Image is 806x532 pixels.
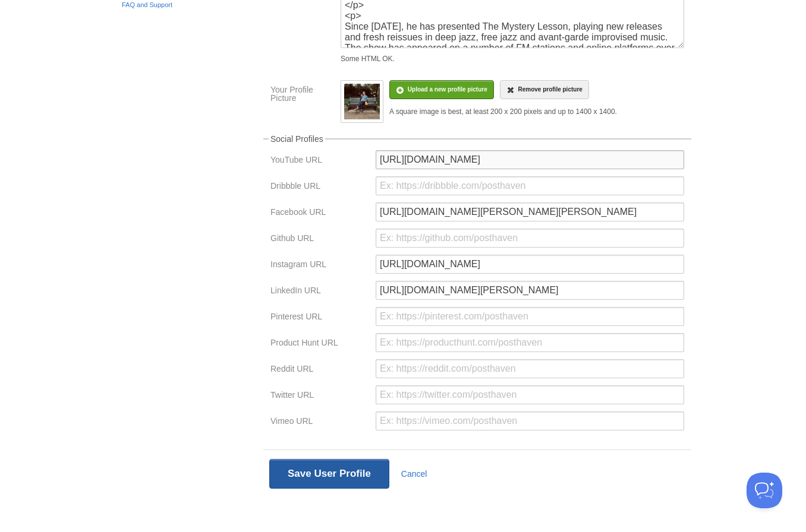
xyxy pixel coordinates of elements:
[376,411,684,430] input: Ex: https://vimeo.com/posthaven
[269,459,389,489] button: Save User Profile
[270,365,369,376] label: Reddit URL
[376,385,684,404] input: Ex: https://twitter.com/posthaven
[270,417,369,428] label: Vimeo URL
[376,202,684,221] input: Ex: https://facebook.com/posthaven
[376,229,684,248] input: Ex: https://github.com/posthaven
[376,150,684,169] input: Ex: https://youtube.com/posthaven
[747,473,782,508] iframe: Help Scout Beacon - Open
[270,391,369,402] label: Twitter URL
[270,312,369,324] label: Pinterest URL
[270,85,333,105] label: Your Profile Picture
[344,84,380,119] img: medium_78407994_10158522392491873_482397326776461081_n.jpg
[341,55,684,62] div: Some HTML OK.
[376,333,684,352] input: Ex: https://producthunt.com/posthaven
[376,281,684,300] input: Ex: https://linkedin.com/posthaven
[376,255,684,274] input: Ex: https://instagram.com/posthaven
[389,108,617,115] div: A square image is best, at least 200 x 200 pixels and up to 1400 x 1400.
[270,286,369,297] label: LinkedIn URL
[270,182,369,193] label: Dribbble URL
[500,80,589,99] a: Remove profile picture
[270,338,369,350] label: Product Hunt URL
[518,86,582,93] span: Remove profile picture
[270,260,369,271] label: Instagram URL
[408,86,487,93] span: Upload a new profile picture
[376,176,684,195] input: Ex: https://dribbble.com/posthaven
[269,135,325,143] legend: Social Profiles
[401,469,427,479] a: Cancel
[270,208,369,219] label: Facebook URL
[376,307,684,326] input: Ex: https://pinterest.com/posthaven
[270,156,369,167] label: YouTube URL
[376,359,684,378] input: Ex: https://reddit.com/posthaven
[270,234,369,245] label: Github URL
